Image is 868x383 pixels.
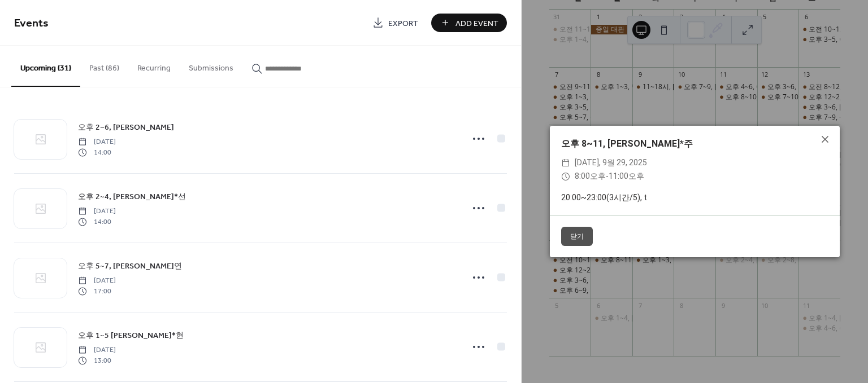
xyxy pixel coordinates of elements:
span: Export [388,17,418,29]
span: 14:00 [78,217,116,227]
span: [DATE] [78,345,116,355]
button: Add Event [431,14,507,32]
div: 오후 8~11, [PERSON_NAME]*주 [550,137,840,151]
div: 20:00~23:00(3시간/5), t [550,192,840,204]
span: [DATE], 9월 29, 2025 [575,156,647,170]
div: ​ [561,156,570,170]
button: Upcoming (31) [11,46,80,87]
span: 오후 2~4, [PERSON_NAME]*선 [78,191,186,203]
span: 17:00 [78,286,116,296]
button: 닫기 [561,227,593,246]
span: 8:00오후 [575,171,606,181]
button: Recurring [128,46,180,86]
a: Export [364,14,427,32]
a: 오후 2~4, [PERSON_NAME]*선 [78,190,186,203]
span: 오후 1~5 [PERSON_NAME]*현 [78,330,184,342]
span: [DATE] [78,276,116,286]
span: 오후 5~7, [PERSON_NAME]연 [78,261,182,272]
span: [DATE] [78,206,116,217]
span: 13:00 [78,355,116,366]
span: 14:00 [78,147,116,157]
a: 오후 1~5 [PERSON_NAME]*현 [78,329,184,342]
div: ​ [561,170,570,183]
span: Add Event [455,17,498,29]
button: Past (86) [80,46,128,86]
span: - [606,171,609,181]
a: 오후 5~7, [PERSON_NAME]연 [78,259,182,272]
span: 오후 2~6, [PERSON_NAME] [78,122,174,134]
span: Events [14,12,49,34]
span: 11:00오후 [609,171,644,181]
span: [DATE] [78,137,116,147]
a: 오후 2~6, [PERSON_NAME] [78,121,174,134]
button: Submissions [180,46,242,86]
